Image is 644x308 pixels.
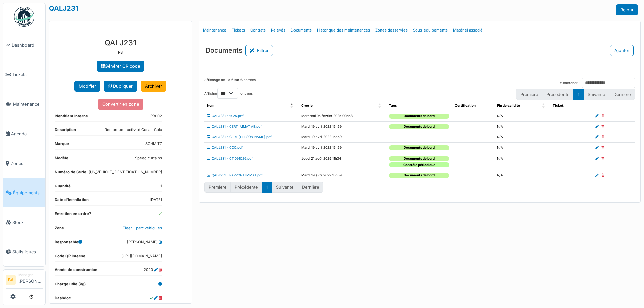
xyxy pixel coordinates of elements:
button: Ajouter [610,45,634,56]
td: N/A [494,153,550,170]
span: Ticket [553,104,563,107]
td: N/A [494,121,550,132]
a: BA Manager[PERSON_NAME] [6,272,43,289]
a: Statistiques [3,237,45,266]
a: QALJ231 - COC.pdf [207,146,243,149]
td: Mardi 19 avril 2022 15h59 [299,142,386,153]
span: Équipements [13,190,43,196]
span: Tags [389,104,397,107]
button: 1 [573,89,584,100]
div: Manager [18,272,43,278]
td: N/A [494,170,550,181]
span: Certification [455,104,476,107]
div: Documents de bord [389,145,449,150]
a: Générer QR code [97,61,144,72]
a: Relevés [268,22,288,38]
h3: Documents [206,46,243,54]
a: Équipements [3,178,45,207]
div: Documents de bord [389,124,449,129]
a: Dashboard [3,30,45,60]
dt: Date d'Installation [55,197,89,205]
span: Stock [12,219,43,226]
nav: pagination [204,182,323,193]
a: Contrats [248,22,268,38]
a: Historique des maintenances [314,22,373,38]
span: Créé le [301,104,313,107]
nav: pagination [516,89,635,100]
a: Retour [616,4,638,15]
dt: Quantité [55,183,71,192]
td: Mardi 19 avril 2022 15h59 [299,121,386,132]
span: Maintenance [13,101,43,107]
td: Jeudi 21 août 2025 11h34 [299,153,386,170]
dd: Remorque - activité Coca - Cola [105,127,162,133]
dt: Numéro de Série [55,169,86,178]
dt: Dashdoc [55,295,71,304]
a: Fleet - parc véhicules [123,226,162,230]
dt: Année de construction [55,267,97,275]
dd: [DATE] [150,197,162,203]
span: Fin de validité: Activate to sort [542,101,546,111]
a: Tickets [3,60,45,89]
dt: Description [55,127,76,135]
dt: Modèle [55,155,68,164]
span: Fin de validité [497,104,520,107]
span: Tickets [12,71,43,78]
dd: 2020 [144,267,162,273]
span: Agenda [11,131,43,137]
button: 1 [262,182,272,193]
a: Archiver [141,81,166,92]
label: Rechercher : [559,81,580,86]
span: Nom: Activate to invert sorting [290,101,294,111]
dt: Responsable [55,239,82,248]
span: Zones [11,160,43,167]
dd: RB002 [150,113,162,119]
dt: Entretien en ordre? [55,211,91,220]
dt: Marque [55,141,69,149]
button: Filtrer [245,45,273,56]
div: Documents de bord [389,156,449,161]
a: QALJ231 - CERT [PERSON_NAME].pdf [207,135,272,139]
a: Zones [3,148,45,178]
img: Badge_color-CXgf-gQk.svg [14,7,34,27]
td: N/A [494,111,550,121]
a: QALJ231 [49,4,78,12]
a: Dupliquer [104,81,137,92]
a: Matériel associé [450,22,485,38]
li: [PERSON_NAME] [18,272,43,287]
td: Mardi 19 avril 2022 15h59 [299,170,386,181]
div: Documents de bord [389,114,449,119]
div: Affichage de 1 à 6 sur 6 entrées [204,78,256,88]
dt: Charge utile (kg) [55,281,86,290]
td: Mercredi 05 février 2025 09h58 [299,111,386,121]
span: Dashboard [12,42,43,48]
a: Stock [3,207,45,237]
select: Afficherentrées [217,88,238,99]
div: Contrôle périodique [389,162,449,167]
dd: [US_VEHICLE_IDENTIFICATION_NUMBER] [89,169,162,175]
h3: QALJ231 [55,38,186,47]
a: Sous-équipements [410,22,450,38]
dt: Identifiant interne [55,113,88,122]
a: Maintenance [200,22,229,38]
td: N/A [494,132,550,143]
span: Nom [207,104,214,107]
dt: Zone [55,225,64,234]
a: Agenda [3,119,45,148]
td: N/A [494,142,550,153]
a: Maintenance [3,89,45,119]
dd: 1 [160,183,162,189]
td: Mardi 19 avril 2022 15h59 [299,132,386,143]
a: Documents [288,22,314,38]
div: Documents de bord [389,173,449,178]
dd: [PERSON_NAME] [127,239,162,245]
a: Tickets [229,22,248,38]
dd: SCHMITZ [145,141,162,147]
span: Statistiques [12,249,43,255]
p: RB [55,50,186,55]
a: QALJ231 - RAPPORT IMMAT.pdf [207,173,263,177]
li: BA [6,275,16,285]
a: QALJ231 - CT 091026.pdf [207,157,253,160]
span: Créé le: Activate to sort [378,101,382,111]
dt: Code QR interne [55,253,85,262]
